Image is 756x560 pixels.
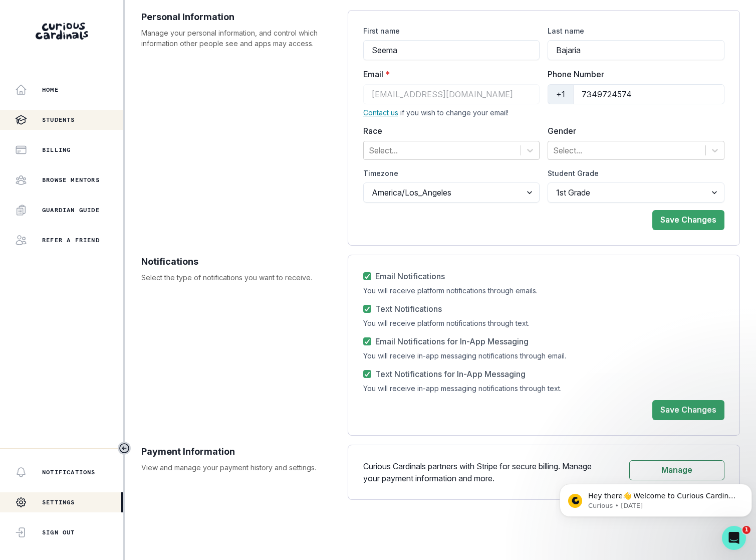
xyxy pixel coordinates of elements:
label: First name [363,26,534,36]
img: Curious Cardinals Logo [36,23,88,40]
a: Contact us [363,108,398,117]
p: Settings [42,498,75,506]
p: Sign Out [42,528,75,536]
p: Billing [42,146,71,154]
label: Student Grade [548,168,718,178]
p: Manage your personal information, and control which information other people see and apps may acc... [141,28,338,49]
label: Last name [548,26,718,36]
label: Gender [548,125,718,137]
div: You will receive platform notifications through text. [363,319,724,327]
button: Save Changes [652,400,724,420]
p: Refer a friend [42,236,100,244]
button: Toggle sidebar [118,442,131,455]
span: Email Notifications for In-App Messaging [375,335,529,347]
div: You will receive in-app messaging notifications through email. [363,351,724,360]
iframe: Intercom live chat [722,526,746,550]
div: You will receive platform notifications through emails. [363,286,724,295]
p: Home [42,86,59,94]
label: Race [363,125,534,137]
p: Notifications [42,468,96,476]
button: Save Changes [652,210,724,230]
p: View and manage your payment history and settings. [141,462,338,473]
p: Payment Information [141,445,338,458]
span: 1 [742,526,750,534]
button: Manage [629,460,724,480]
span: Text Notifications for In-App Messaging [375,368,526,380]
label: Timezone [363,168,534,178]
p: Curious Cardinals partners with Stripe for secure billing. Manage your payment information and more. [363,460,598,484]
div: if you wish to change your email! [363,108,540,117]
div: +1 [548,84,574,104]
p: Browse Mentors [42,176,100,184]
iframe: Intercom notifications message [556,463,756,533]
p: Personal Information [141,10,338,24]
p: Select the type of notifications you want to receive. [141,272,338,283]
p: Notifications [141,255,338,268]
div: You will receive in-app messaging notifications through text. [363,384,724,393]
p: Students [42,116,75,124]
span: Text Notifications [375,303,442,315]
p: Guardian Guide [42,206,100,214]
label: Email [363,68,534,80]
label: Phone Number [548,68,718,80]
span: Email Notifications [375,270,445,282]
